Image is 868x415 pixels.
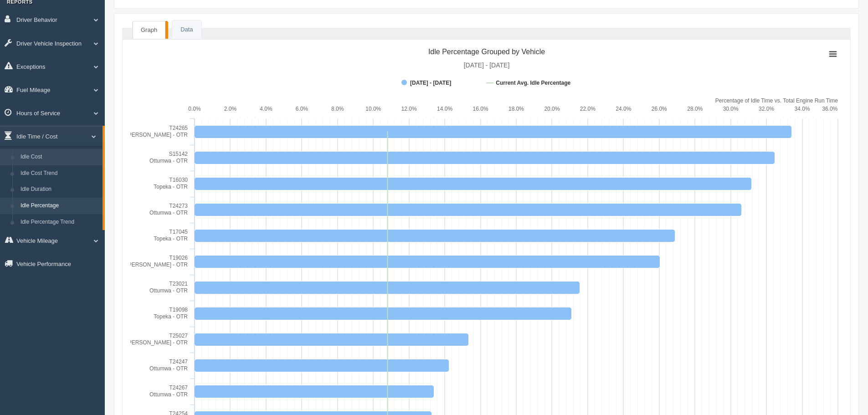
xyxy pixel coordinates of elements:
tspan: [DATE] - [DATE] [464,61,510,69]
tspan: Ottumwa - OTR [149,391,188,398]
text: 36.0% [822,106,837,112]
text: 34.0% [795,106,810,112]
a: Idle Percentage [16,198,103,214]
tspan: T24267 [169,384,188,391]
text: 30.0% [723,106,739,112]
text: 32.0% [759,106,774,112]
text: 18.0% [508,106,524,112]
tspan: [DATE] - [DATE] [410,80,451,86]
tspan: T23021 [169,281,188,287]
text: 24.0% [616,106,631,112]
tspan: Ottumwa - OTR [149,287,188,294]
tspan: Ottumwa - OTR [149,210,188,216]
a: Idle Cost [16,149,103,165]
tspan: Ottumwa - OTR [149,158,188,164]
text: 12.0% [401,106,417,112]
text: 14.0% [437,106,452,112]
tspan: T19026 [169,255,188,261]
a: Idle Percentage Trend [16,214,103,231]
a: Graph [133,21,165,39]
text: 28.0% [687,106,703,112]
text: 8.0% [331,106,344,112]
a: Idle Duration [16,181,103,198]
tspan: T25027 [169,333,188,339]
tspan: Idle Percentage Grouped by Vehicle [428,48,545,56]
tspan: T17045 [169,229,188,235]
text: 26.0% [652,106,667,112]
tspan: Current Avg. Idle Percentage [496,80,570,86]
tspan: S15142 [169,151,188,157]
tspan: South St [PERSON_NAME] - OTR [104,261,188,268]
text: 22.0% [580,106,596,112]
text: 10.0% [365,106,381,112]
tspan: T16030 [169,177,188,183]
tspan: T24265 [169,125,188,131]
tspan: Percentage of Idle Time vs. Total Engine Run Time [715,97,838,104]
tspan: Ottumwa - OTR [149,365,188,372]
text: 20.0% [544,106,560,112]
tspan: South St [PERSON_NAME] - OTR [104,132,188,138]
tspan: Topeka - OTR [154,184,188,190]
text: 0.0% [188,106,201,112]
tspan: South St [PERSON_NAME] - OTR [104,339,188,346]
a: Idle Cost Trend [16,165,103,182]
text: 2.0% [224,106,237,112]
a: Data [172,20,201,39]
tspan: Topeka - OTR [154,236,188,242]
text: 6.0% [296,106,308,112]
text: 4.0% [260,106,272,112]
tspan: T19098 [169,307,188,313]
tspan: T24247 [169,359,188,365]
tspan: Topeka - OTR [154,313,188,320]
text: 16.0% [473,106,488,112]
tspan: T24273 [169,203,188,209]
